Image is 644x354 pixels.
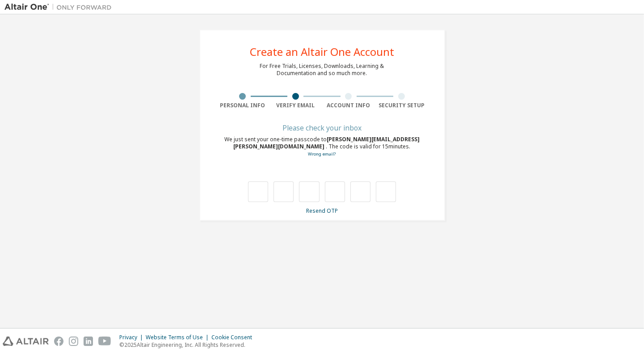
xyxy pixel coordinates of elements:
img: Altair One [4,3,116,12]
div: Verify Email [269,102,322,109]
div: For Free Trials, Licenses, Downloads, Learning & Documentation and so much more. [260,63,384,77]
img: facebook.svg [54,337,63,346]
img: youtube.svg [98,337,111,346]
div: Please check your inbox [216,125,428,131]
div: Account Info [322,102,375,109]
div: Website Terms of Use [146,334,211,341]
img: altair_logo.svg [3,337,49,346]
img: linkedin.svg [84,337,93,346]
div: Privacy [119,334,146,341]
p: © 2025 Altair Engineering, Inc. All Rights Reserved. [119,341,257,349]
div: Cookie Consent [211,334,257,341]
div: Create an Altair One Account [250,46,394,57]
div: Security Setup [375,102,428,109]
a: Go back to the registration form [308,151,336,157]
span: [PERSON_NAME][EMAIL_ADDRESS][PERSON_NAME][DOMAIN_NAME] [234,135,420,150]
div: Personal Info [216,102,269,109]
img: instagram.svg [69,337,78,346]
div: We just sent your one-time passcode to . The code is valid for 15 minutes. [216,136,428,158]
a: Resend OTP [306,207,338,215]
